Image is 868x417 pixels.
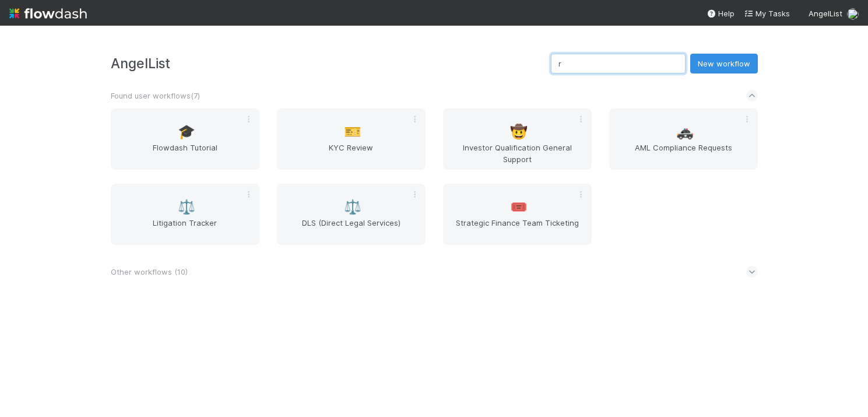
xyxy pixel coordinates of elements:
span: ⚖️ [344,199,361,215]
a: ⚖️DLS (Direct Legal Services) [277,184,426,245]
span: 🤠 [510,124,528,139]
span: Investor Qualification General Support [448,142,587,165]
span: KYC Review [282,142,421,165]
span: Strategic Finance Team Ticketing [448,217,587,240]
h3: AngelList [111,55,551,71]
span: 🎟️ [510,199,528,215]
a: ⚖️Litigation Tracker [111,184,259,245]
a: 🎫KYC Review [277,108,426,170]
span: DLS (Direct Legal Services) [282,217,421,240]
img: avatar_cd087ddc-540b-4a45-9726-71183506ed6a.png [847,8,859,20]
span: 🎓 [178,124,195,139]
button: New workflow [690,54,758,73]
a: 🎟️Strategic Finance Team Ticketing [443,184,592,245]
span: AML Compliance Requests [614,142,753,165]
div: Help [707,8,735,19]
span: My Tasks [744,9,790,18]
span: Flowdash Tutorial [115,142,255,165]
a: 🎓Flowdash Tutorial [111,108,259,170]
span: Litigation Tracker [115,217,255,240]
span: Found user workflows ( 7 ) [111,91,200,100]
span: ⚖️ [178,199,195,215]
span: AngelList [809,9,842,18]
input: Search... [551,54,686,73]
img: logo-inverted-e16ddd16eac7371096b0.svg [9,3,87,23]
span: 🚓 [676,124,694,139]
a: My Tasks [744,8,790,19]
span: Other workflows ( 10 ) [111,267,188,276]
a: 🚓AML Compliance Requests [609,108,758,170]
span: 🎫 [344,124,361,139]
a: 🤠Investor Qualification General Support [443,108,592,170]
